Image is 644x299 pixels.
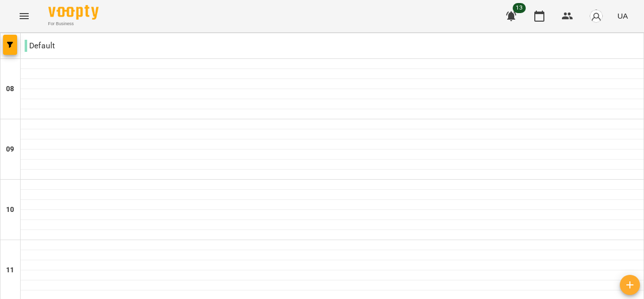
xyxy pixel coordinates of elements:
img: avatar_s.png [589,9,603,23]
span: For Business [48,21,99,27]
h6: 09 [6,144,14,155]
img: Voopty Logo [48,5,99,20]
h6: 08 [6,84,14,95]
button: Menu [12,4,36,28]
h6: 10 [6,204,14,215]
span: UA [617,11,628,21]
button: Створити урок [620,275,640,295]
button: UA [613,7,632,25]
p: Default [25,40,55,52]
span: 13 [513,3,526,13]
h6: 11 [6,265,14,276]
